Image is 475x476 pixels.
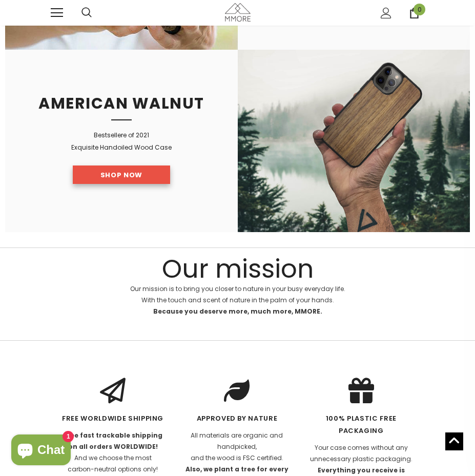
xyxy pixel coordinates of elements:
[197,413,278,423] span: Approved by nature
[62,413,163,423] span: FREE Worldwide Shipping
[38,92,204,114] span: American Walnut
[100,170,142,180] span: Shop Now
[153,307,322,316] b: Because you deserve more, much more, MMORE.
[130,284,345,316] span: Our mission is to bring you closer to nature in your busy everyday life. With the touch and scent...
[238,50,470,232] img: MMORE Cases
[64,431,162,473] span: And we choose the most carbon-neutral options only!
[409,8,420,18] a: 0
[73,165,170,184] a: Shop Now
[414,4,425,15] span: 0
[16,264,459,274] span: Our mission
[326,413,397,436] span: 100% Plastic Free packaging
[8,434,74,468] inbox-online-store-chat: Shopify online store chat
[225,3,251,21] img: MMORE Cases
[71,131,172,152] span: Bestsellere of 2021 Exquisite Handoiled Wood Case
